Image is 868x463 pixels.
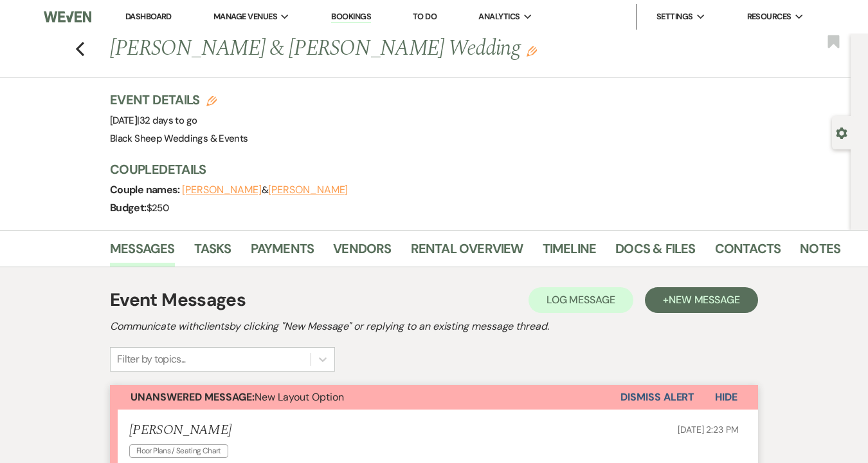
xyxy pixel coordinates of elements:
[529,287,633,313] button: Log Message
[268,185,348,195] button: [PERSON_NAME]
[131,390,255,404] strong: Unanswered Message:
[194,238,231,267] a: Tasks
[125,11,172,22] a: Dashboard
[669,293,740,307] span: New Message
[110,201,147,214] span: Budget:
[110,91,248,109] h3: Event Details
[110,114,197,127] span: [DATE]
[411,238,523,267] a: Rental Overview
[140,114,197,127] span: 32 days to go
[131,390,344,404] span: New Layout Option
[110,132,248,145] span: Black Sheep Weddings & Events
[110,238,175,267] a: Messages
[715,238,781,267] a: Contacts
[213,10,277,23] span: Manage Venues
[110,385,620,410] button: Unanswered Message:New Layout Option
[182,185,262,195] button: [PERSON_NAME]
[110,319,758,334] h2: Communicate with clients by clicking "New Message" or replying to an existing message thread.
[333,238,391,267] a: Vendors
[800,238,840,267] a: Notes
[620,385,694,410] button: Dismiss Alert
[110,287,246,314] h1: Event Messages
[110,183,182,196] span: Couple names:
[547,293,615,307] span: Log Message
[147,202,168,214] span: $250
[129,422,235,439] h5: [PERSON_NAME]
[129,444,228,458] span: Floor Plans / Seating Chart
[110,33,686,64] h1: [PERSON_NAME] & [PERSON_NAME] Wedding
[478,10,520,23] span: Analytics
[251,238,314,267] a: Payments
[117,352,186,367] div: Filter by topics...
[527,45,537,57] button: Edit
[331,11,371,23] a: Bookings
[110,160,830,178] h3: Couple Details
[182,184,348,196] span: &
[645,287,758,313] button: +New Message
[543,238,597,267] a: Timeline
[615,238,695,267] a: Docs & Files
[44,3,92,30] img: Weven Logo
[678,424,739,435] span: [DATE] 2:23 PM
[413,11,437,22] a: To Do
[137,114,197,127] span: |
[747,10,791,23] span: Resources
[656,10,693,23] span: Settings
[694,385,758,410] button: Hide
[715,390,737,404] span: Hide
[836,126,847,138] button: Open lead details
